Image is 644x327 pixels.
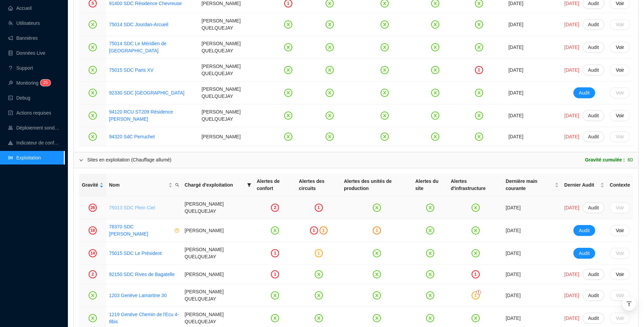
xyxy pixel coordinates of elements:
span: close-circle [373,204,381,212]
span: close-circle [315,270,323,278]
a: 94320 SdC Perruchet [109,134,155,139]
a: heat-mapIndicateur de confort [8,140,60,145]
span: close-circle [426,270,434,278]
th: Nom [106,174,182,196]
span: Voir [616,250,624,257]
th: Alertes du site [412,174,448,196]
a: slidersExploitation [8,155,41,160]
span: close-circle [381,111,389,120]
span: close-circle [475,133,483,141]
span: close-circle [89,20,97,29]
span: [PERSON_NAME] [202,134,241,139]
span: [DATE] [564,21,579,28]
span: [DATE] [564,315,579,322]
sup: 25 [40,80,50,86]
span: [DATE] [564,271,579,278]
th: Dernière main courante [503,174,562,196]
span: close-circle [284,20,292,29]
span: [PERSON_NAME] QUELQUEJAY [202,109,241,122]
span: close-circle [431,20,439,29]
span: close-circle [89,291,97,299]
span: close-circle [89,43,97,51]
a: questionSupport [8,65,33,71]
span: close-circle [475,20,483,29]
span: close-circle [326,43,334,51]
span: [PERSON_NAME] QUELQUEJAY [202,86,241,99]
span: Audit [588,21,599,28]
a: 92330 SDC [GEOGRAPHIC_DATA] [109,89,184,97]
th: Dernier Audit [562,174,607,196]
span: Voir [616,44,624,51]
a: 75014 SDC Jourdan-Arcueil [109,22,168,27]
span: Voir [616,271,624,278]
span: [DATE] [564,204,579,211]
span: close-circle [271,226,279,235]
td: [DATE] [503,219,562,242]
span: close-circle [381,20,389,29]
div: Sites en exploitation (Chauffage allumé)Gravité cumulée :60 [74,152,638,168]
span: Audit [579,227,590,234]
button: Audit [583,131,604,142]
button: Voir [610,248,630,259]
a: 75015 SDC Le Président [109,251,162,256]
div: 18 [89,226,97,235]
button: Voir [610,110,630,121]
button: Audit [583,42,604,53]
a: 92150 SDC Rives de Bagatelle [109,272,174,277]
div: 1 [315,249,323,257]
span: close-circle [475,111,483,120]
span: close-circle [89,314,97,322]
div: 2 [89,270,97,278]
span: close-circle [475,89,483,97]
a: 75014 SDC Le Méridien de [GEOGRAPHIC_DATA] [109,41,166,53]
span: filter [247,183,251,187]
span: [PERSON_NAME] QUELQUEJAY [185,289,224,302]
button: Voir [610,65,630,75]
span: [PERSON_NAME] QUELQUEJAY [202,41,241,53]
span: [DATE] [564,67,579,74]
span: check-square [8,110,13,115]
span: close-circle [89,89,97,97]
span: close-circle [472,314,480,322]
span: close-circle [271,291,279,299]
span: vertical-align-top [626,301,632,307]
span: expanded [79,158,83,162]
a: 1203 Genève Lamartine 30 [109,292,167,299]
td: [DATE] [506,59,562,82]
a: 94320 SdC Perruchet [109,133,155,140]
span: close-circle [271,314,279,322]
span: close-circle [326,89,334,97]
span: [PERSON_NAME] QUELQUEJAY [185,247,224,259]
td: [DATE] [506,36,562,59]
span: close-circle [426,249,434,257]
span: Voir [616,204,624,211]
a: codeDebug [8,95,30,101]
span: close-circle [373,249,381,257]
button: Voir [610,202,630,213]
button: Audit [573,248,595,259]
span: Actions requises [16,110,51,116]
a: 75014 SDC Jourdan-Arcueil [109,21,168,28]
span: close-circle [426,291,434,299]
span: close-circle [326,111,334,120]
span: Gravité [82,182,98,189]
span: Audit [588,67,599,74]
button: Audit [583,110,604,121]
a: teamUtilisateurs [8,20,40,26]
button: Voir [610,225,630,236]
a: 75015 SDC Paris XV [109,67,153,74]
span: close-circle [284,111,292,120]
a: notificationBannières [8,35,38,41]
th: Gravité [79,174,106,196]
a: 92330 SDC [GEOGRAPHIC_DATA] [109,90,184,96]
span: close-circle [431,89,439,97]
a: clusterDéploiement sondes [8,125,60,131]
span: close-circle [431,66,439,74]
span: close-circle [381,66,389,74]
div: 1 [271,270,279,278]
span: [PERSON_NAME] QUELQUEJAY [185,312,224,324]
button: Audit [583,269,604,280]
a: 1219 Genève Chemin de l'Ecu 4-8bis [109,312,179,324]
button: Audit [583,202,604,213]
span: close-circle [89,66,97,74]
